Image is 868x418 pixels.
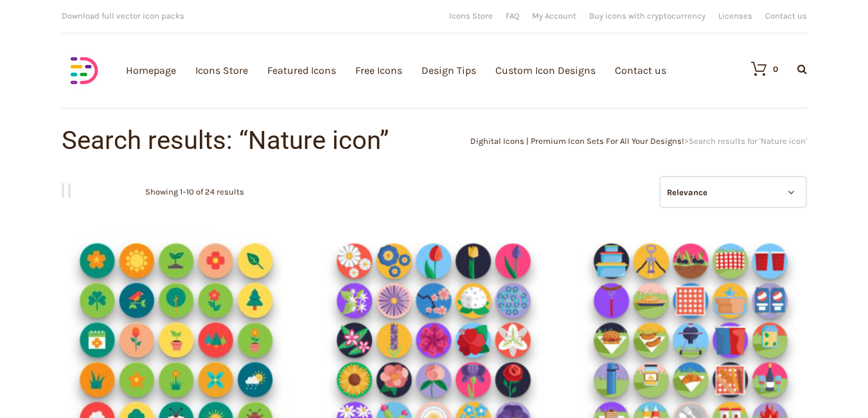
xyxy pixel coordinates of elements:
h1: Search results: “Nature icon” [62,128,434,153]
a: Contact us [765,12,807,20]
a: Buy icons with cryptocurrency [589,12,705,20]
p: Showing 1–10 of 24 results [145,176,244,208]
a: My Account [532,12,576,20]
span: Search results for 'Nature icon' [689,136,807,146]
a: 0 [738,61,778,76]
a: Dighital Icons | Premium Icon Sets For All Your Designs! [470,136,684,146]
a: Licenses [718,12,752,20]
span: Download full vector icon packs [62,11,184,21]
div: > [434,137,807,145]
a: FAQ [506,12,519,20]
div: 0 [773,65,778,73]
a: Icons Store [449,12,493,20]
